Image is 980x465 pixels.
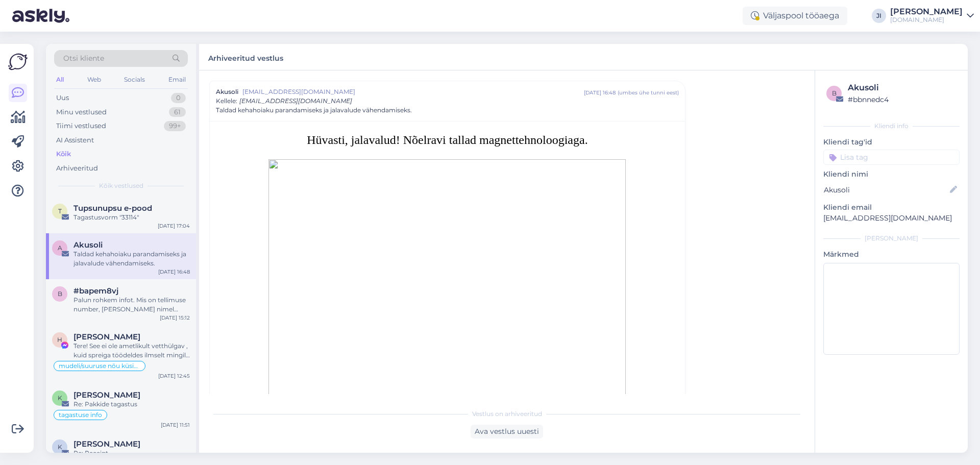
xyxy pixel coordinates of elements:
span: Vestlus on arhiveeritud [472,409,542,419]
span: A [58,244,62,252]
span: Akusoli [73,240,103,250]
span: K [58,443,62,451]
div: Web [85,73,103,86]
p: Märkmed [823,249,960,260]
div: Akusoli [848,82,957,94]
a: Hüvasti, jalavalud! Nõelravi tallad magnettehnoloogiaga. [307,133,588,146]
div: All [54,73,66,86]
div: Minu vestlused [56,107,107,117]
span: [EMAIL_ADDRESS][DOMAIN_NAME] [242,87,584,96]
div: Re: Pakkide tagastus [73,400,190,409]
img: Askly Logo [8,52,28,71]
div: 61 [169,107,186,117]
div: AI Assistent [56,135,94,145]
div: [DATE] 11:51 [161,421,190,429]
div: [PERSON_NAME] [823,234,960,243]
div: Kõik [56,149,71,159]
div: Tere! See ei ole ametlikult vetthülgav , kuid spreiga töödeldes ilmselt mingil määral hülgab [73,341,190,360]
div: Ava vestlus uuesti [471,425,543,438]
span: Kellele : [216,97,237,105]
div: Arhiveeritud [56,163,98,174]
div: [DATE] 15:12 [160,314,190,322]
input: Lisa nimi [824,184,948,195]
div: Email [166,73,188,86]
div: 0 [171,93,186,103]
input: Lisa tag [823,150,960,165]
span: Tupsunupsu e-pood [73,204,152,213]
div: # bbnnedc4 [848,94,957,105]
span: T [58,207,62,215]
span: mudeli/suuruse nõu küsimine [59,363,140,369]
span: b [58,290,62,298]
span: [EMAIL_ADDRESS][DOMAIN_NAME] [239,97,352,105]
span: Helerin Mõttus [73,332,140,341]
label: Arhiveeritud vestlus [208,50,283,64]
span: H [57,336,62,344]
span: tagastuse info [59,412,102,418]
div: JI [872,9,886,23]
div: Palun rohkem infot. Mis on tellimuse number, [PERSON_NAME] nimel tehtud? [73,296,190,314]
span: Akusoli [216,87,238,96]
div: [PERSON_NAME] [890,8,963,16]
div: Socials [122,73,147,86]
div: Uus [56,93,69,103]
p: Kliendi email [823,202,960,213]
span: K [58,394,62,402]
span: Taldad kehahoiaku parandamiseks ja jalavalude vähendamiseks. [216,106,412,115]
div: ( umbes ühe tunni eest ) [618,89,679,96]
div: [DOMAIN_NAME] [890,16,963,24]
div: Tagastusvorm "33114" [73,213,190,222]
span: Kristel Krangolm [73,390,140,400]
p: [EMAIL_ADDRESS][DOMAIN_NAME] [823,213,960,224]
div: [DATE] 16:48 [158,268,190,276]
span: Kadi Kuus [73,439,140,449]
span: Kõik vestlused [99,181,143,190]
span: b [832,89,837,97]
a: [PERSON_NAME][DOMAIN_NAME] [890,8,974,24]
div: [DATE] 17:04 [158,222,190,230]
div: Taldad kehahoiaku parandamiseks ja jalavalude vähendamiseks. [73,250,190,268]
div: Re: Receipt [73,449,190,458]
p: Kliendi nimi [823,169,960,180]
p: Kliendi tag'id [823,137,960,148]
div: [DATE] 16:48 [584,89,616,96]
div: Tiimi vestlused [56,121,106,131]
div: Kliendi info [823,121,960,131]
div: Väljaspool tööaega [743,7,847,25]
div: [DATE] 12:45 [158,372,190,380]
span: #bapem8vj [73,286,118,296]
div: 99+ [164,121,186,131]
span: Otsi kliente [63,53,104,64]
